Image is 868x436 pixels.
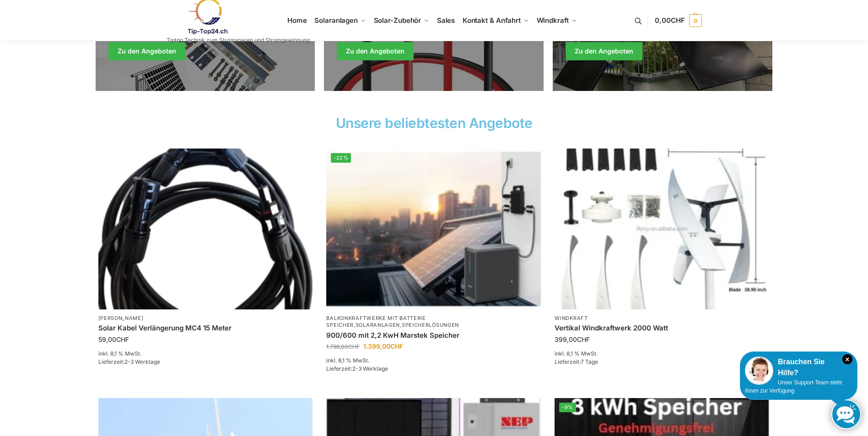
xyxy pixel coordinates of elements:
[326,331,541,340] a: 900/600 mit 2,2 KwH Marstek Speicher
[98,324,313,333] a: Solar Kabel Verlängerung MC4 15 Meter
[326,365,388,372] span: Lieferzeit:
[390,342,403,350] span: CHF
[326,315,426,328] a: Balkonkraftwerke mit Batterie Speicher
[555,358,598,365] span: Lieferzeit:
[326,149,541,309] img: Home 6
[402,322,459,328] a: Speicherlösungen
[555,350,769,358] p: inkl. 8,1 % MwSt.
[98,335,129,343] bdi: 59,00
[463,16,521,25] span: Kontakt & Anfahrt
[363,342,403,350] bdi: 1.399,00
[326,315,541,329] p: , ,
[689,14,702,27] span: 0
[326,356,541,365] p: inkl. 8,1 % MwSt.
[326,343,360,350] bdi: 1.799,00
[555,335,590,343] bdi: 399,00
[555,324,769,333] a: Vertikal Windkraftwerk 2000 Watt
[671,16,685,25] span: CHF
[537,16,569,25] span: Windkraft
[326,149,541,309] a: -22%Balkonkraftwerk mit Marstek Speicher
[374,16,421,25] span: Solar-Zubehör
[555,149,769,309] a: Vertikal Windrad
[98,149,313,309] img: Home 5
[314,16,358,25] span: Solaranlagen
[348,343,360,350] span: CHF
[124,358,160,365] span: 2-3 Werktage
[842,354,852,364] i: Schließen
[655,7,701,34] a: 0,00CHF 0
[167,37,310,43] p: Tiptop Technik zum Stromsparen und Stromgewinnung
[96,116,773,130] h2: Unsere beliebtesten Angebote
[577,335,590,343] span: CHF
[745,356,852,378] div: Brauchen Sie Hilfe?
[437,16,455,25] span: Sales
[98,149,313,309] a: Solar-Verlängerungskabel
[655,16,685,25] span: 0,00
[98,315,144,321] a: [PERSON_NAME]
[745,356,773,385] img: Customer service
[98,350,313,358] p: inkl. 8,1 % MwSt.
[555,149,769,309] img: Home 7
[745,379,842,394] span: Unser Support-Team steht Ihnen zur Verfügung
[581,358,598,365] span: 7 Tage
[116,335,129,343] span: CHF
[352,365,388,372] span: 2-3 Werktage
[555,315,588,321] a: Windkraft
[356,322,400,328] a: Solaranlagen
[98,358,160,365] span: Lieferzeit:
